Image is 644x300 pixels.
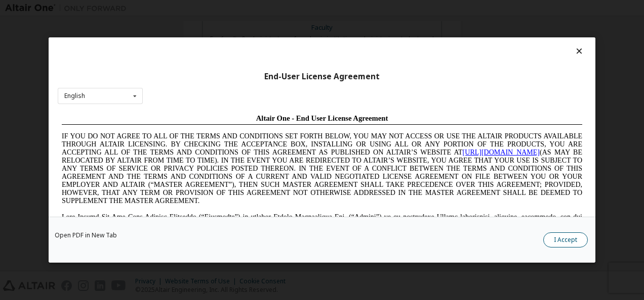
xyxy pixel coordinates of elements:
span: Lore Ipsumd Sit Ame Cons Adipisc Elitseddo (“Eiusmodte”) in utlabor Etdolo Magnaaliqua Eni. (“Adm... [4,103,525,175]
div: End-User License Agreement [58,72,586,82]
div: English [64,93,85,99]
button: I Accept [543,232,588,247]
a: [URL][DOMAIN_NAME] [405,38,482,46]
a: Open PDF in New Tab [55,232,117,238]
span: Altair One - End User License Agreement [198,4,331,12]
span: IF YOU DO NOT AGREE TO ALL OF THE TERMS AND CONDITIONS SET FORTH BELOW, YOU MAY NOT ACCESS OR USE... [4,22,525,94]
